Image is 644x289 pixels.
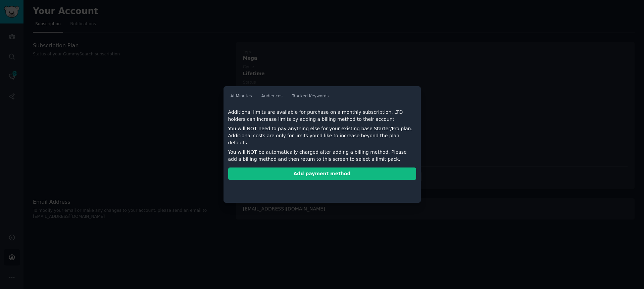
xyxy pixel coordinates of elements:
a: AI Minutes [228,91,254,105]
div: Additional limits are available for purchase on a monthly subscription. LTD holders can increase ... [228,109,416,123]
a: Tracked Keywords [290,91,331,105]
span: AI Minutes [231,93,252,99]
span: Tracked Keywords [292,93,329,99]
button: Add payment method [228,167,416,180]
div: You will NOT need to pay anything else for your existing base Starter/Pro plan. Additional costs ... [228,125,416,146]
span: Audiences [261,93,283,99]
div: You will NOT be automatically charged after adding a billing method. Please add a billing method ... [228,149,416,163]
a: Audiences [259,91,285,105]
